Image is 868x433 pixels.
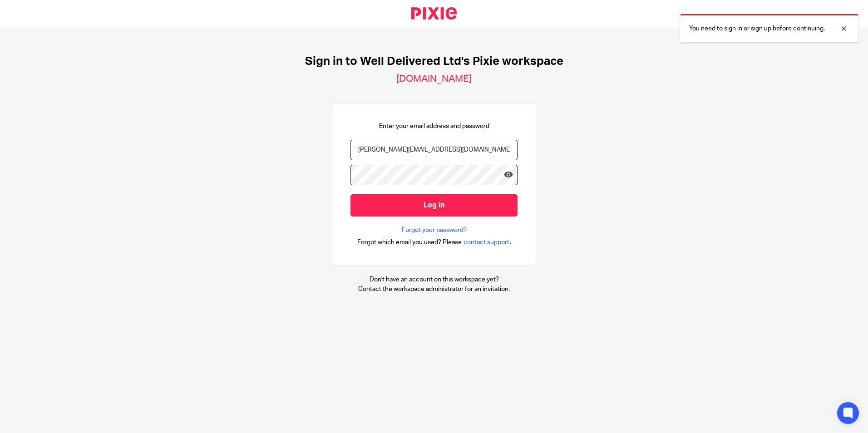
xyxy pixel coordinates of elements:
[350,140,518,160] input: name@example.com
[464,238,509,247] span: contact support
[689,24,825,33] p: You need to sign in or sign up before continuing.
[357,237,511,247] div: .
[357,238,462,247] span: Forgot which email you used? Please
[350,194,518,216] input: Log in
[358,285,510,294] p: Contact the workspace administrator for an invitation.
[305,54,563,69] h1: Sign in to Well Delivered Ltd's Pixie workspace
[402,226,467,235] a: Forgot your password?
[358,275,510,284] p: Don't have an account on this workspace yet?
[379,122,489,131] p: Enter your email address and password
[396,73,472,85] h2: [DOMAIN_NAME]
